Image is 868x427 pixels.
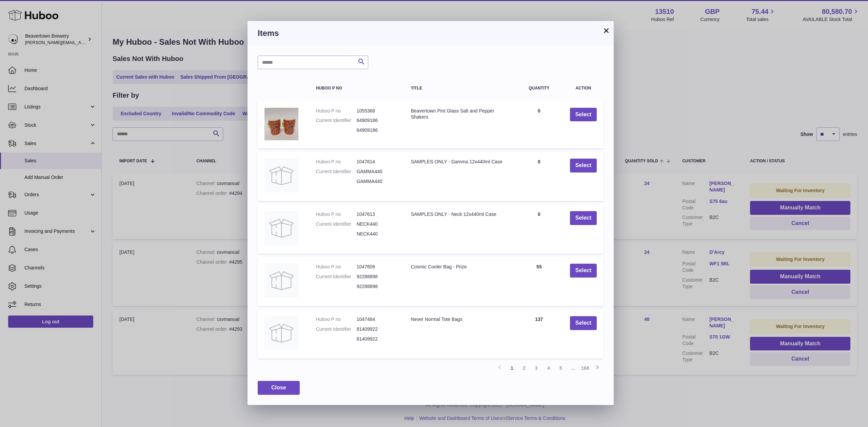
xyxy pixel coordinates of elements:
a: 3 [530,362,542,374]
dt: Huboo P no [316,211,357,218]
dd: GAMMA440 [357,168,397,175]
dt: Current Identifier [316,168,357,175]
td: 137 [515,309,563,359]
dt: Huboo P no [316,264,357,270]
th: Huboo P no [309,79,404,97]
dd: 92288898 [357,283,397,290]
button: Select [570,316,597,330]
th: Quantity [515,79,563,97]
span: Close [271,385,286,390]
dd: 1047614 [357,159,397,165]
dd: 1047613 [357,211,397,218]
dd: 64909186 [357,127,397,134]
dt: Huboo P no [316,316,357,323]
dd: 81409922 [357,336,397,342]
dd: NECK440 [357,221,397,227]
dd: 1047609 [357,264,397,270]
dd: 64909186 [357,117,397,124]
button: Select [570,159,597,172]
dt: Current Identifier [316,117,357,124]
dd: 1047464 [357,316,397,323]
dt: Current Identifier [316,273,357,280]
div: SAMPLES ONLY - Neck 12x440ml Case [411,211,508,218]
div: Never Normal Tote Bags [411,316,508,323]
dt: Current Identifier [316,221,357,227]
a: 1 [506,362,518,374]
button: Select [570,211,597,225]
dd: 92288898 [357,273,397,280]
dd: 1055368 [357,108,397,114]
a: 5 [555,362,567,374]
button: Close [258,381,300,395]
td: 0 [515,101,563,149]
a: 2 [518,362,530,374]
a: 4 [542,362,555,374]
div: Beavertown Pint Glass Salt and Pepper Shakers [411,108,508,121]
td: 55 [515,257,563,306]
div: SAMPLES ONLY - Gamma 12x440ml Case [411,159,508,165]
img: Never Normal Tote Bags [264,316,298,350]
img: SAMPLES ONLY - Gamma 12x440ml Case [264,159,298,192]
img: Beavertown Pint Glass Salt and Pepper Shakers [264,108,298,140]
h3: Items [258,28,604,39]
div: Cosmic Cooler Bag - Prize [411,264,508,270]
img: SAMPLES ONLY - Neck 12x440ml Case [264,211,298,245]
a: 168 [579,362,591,374]
dt: Current Identifier [316,326,357,332]
th: Title [404,79,515,97]
button: × [602,26,610,35]
th: Action [563,79,604,97]
dd: NECK440 [357,231,397,237]
dt: Huboo P no [316,108,357,114]
td: 0 [515,152,563,201]
td: 0 [515,204,563,253]
dd: GAMMA440 [357,178,397,185]
button: Select [570,108,597,122]
dd: 81409922 [357,326,397,332]
span: ... [567,362,579,374]
dt: Huboo P no [316,159,357,165]
button: Select [570,264,597,278]
img: Cosmic Cooler Bag - Prize [264,264,298,298]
